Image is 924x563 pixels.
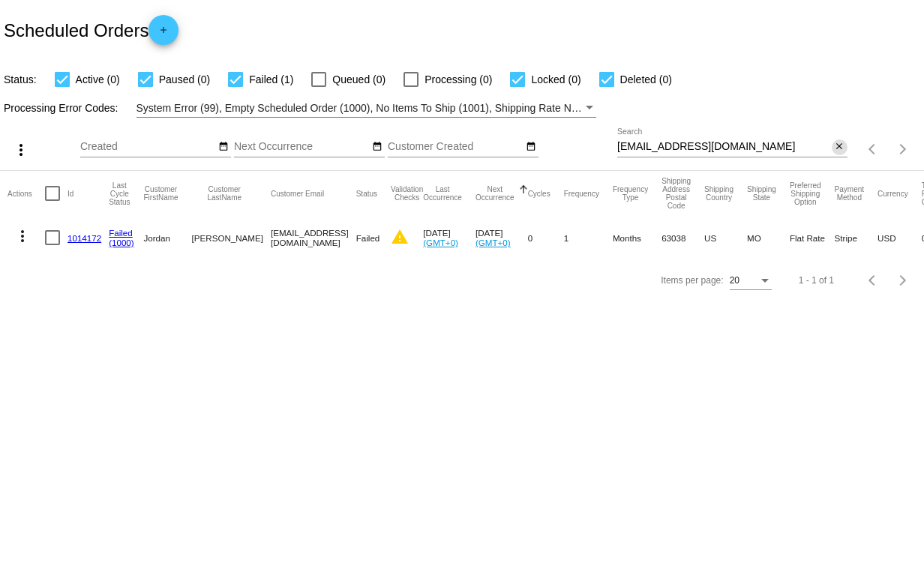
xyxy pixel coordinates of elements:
[271,189,324,198] button: Change sorting for CustomerEmail
[271,216,356,259] mat-cell: [EMAIL_ADDRESS][DOMAIN_NAME]
[4,15,178,45] h2: Scheduled Orders
[620,70,672,88] span: Deleted (0)
[834,141,844,153] mat-icon: close
[528,189,550,198] button: Change sorting for Cycles
[790,216,835,259] mat-cell: Flat Rate
[67,189,73,198] button: Change sorting for Id
[661,216,704,259] mat-cell: 63038
[730,276,772,286] mat-select: Items per page:
[136,99,597,118] mat-select: Filter by Processing Error Codes
[564,189,599,198] button: Change sorting for Frequency
[234,141,369,153] input: Next Occurrence
[613,216,661,259] mat-cell: Months
[790,181,821,206] button: Change sorting for PreferredShippingOption
[388,141,523,153] input: Customer Created
[109,238,134,247] a: (1000)
[154,25,172,43] mat-icon: add
[249,70,293,88] span: Failed (1)
[4,73,37,85] span: Status:
[888,134,918,164] button: Next page
[475,185,514,202] button: Change sorting for NextOccurrenceUtc
[613,185,648,202] button: Change sorting for FrequencyType
[372,141,382,153] mat-icon: date_range
[730,275,739,286] span: 20
[877,189,908,198] button: Change sorting for CurrencyIso
[832,139,847,155] button: Clear
[143,216,191,259] mat-cell: Jordan
[192,216,271,259] mat-cell: [PERSON_NAME]
[356,233,380,243] span: Failed
[835,185,864,202] button: Change sorting for PaymentMethod.Type
[475,238,511,247] a: (GMT+0)
[704,185,733,202] button: Change sorting for ShippingCountry
[109,181,130,206] button: Change sorting for LastProcessingCycleId
[192,185,257,202] button: Change sorting for CustomerLastName
[661,177,691,210] button: Change sorting for ShippingPostcode
[218,141,229,153] mat-icon: date_range
[423,185,462,202] button: Change sorting for LastOccurrenceUtc
[391,171,423,216] mat-header-cell: Validation Checks
[4,102,118,114] span: Processing Error Codes:
[159,70,210,88] span: Paused (0)
[13,227,31,245] mat-icon: more_vert
[564,216,613,259] mat-cell: 1
[7,171,45,216] mat-header-cell: Actions
[356,189,377,198] button: Change sorting for Status
[799,275,834,286] div: 1 - 1 of 1
[109,228,133,238] a: Failed
[704,216,747,259] mat-cell: US
[617,141,832,153] input: Search
[858,134,888,164] button: Previous page
[835,216,877,259] mat-cell: Stripe
[391,228,409,246] mat-icon: warning
[424,70,492,88] span: Processing (0)
[12,141,30,159] mat-icon: more_vert
[67,233,101,243] a: 1014172
[877,216,922,259] mat-cell: USD
[888,265,918,295] button: Next page
[531,70,580,88] span: Locked (0)
[76,70,120,88] span: Active (0)
[858,265,888,295] button: Previous page
[747,216,790,259] mat-cell: MO
[143,185,178,202] button: Change sorting for CustomerFirstName
[475,216,528,259] mat-cell: [DATE]
[423,238,458,247] a: (GMT+0)
[661,275,723,286] div: Items per page:
[747,185,776,202] button: Change sorting for ShippingState
[80,141,215,153] input: Created
[526,141,536,153] mat-icon: date_range
[423,216,475,259] mat-cell: [DATE]
[528,216,564,259] mat-cell: 0
[332,70,385,88] span: Queued (0)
